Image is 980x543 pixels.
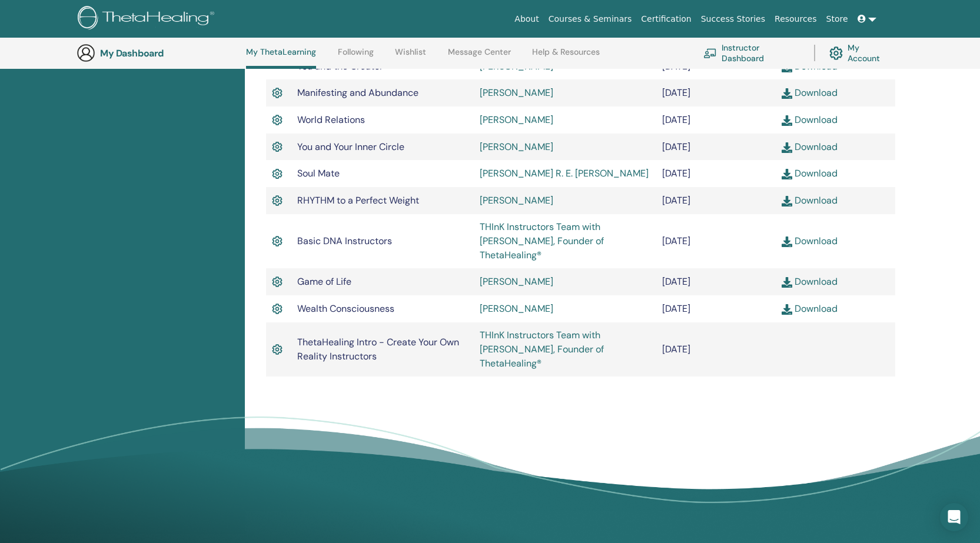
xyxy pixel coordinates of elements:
[782,88,792,99] img: download.svg
[297,275,351,288] span: Game of Life
[829,44,843,63] img: cog.svg
[782,169,792,179] img: download.svg
[297,194,419,206] span: RHYTHM to a Perfect Weight
[480,141,553,153] a: [PERSON_NAME]
[782,304,792,315] img: download.svg
[480,329,604,369] a: THInK Instructors Team with [PERSON_NAME], Founder of ThetaHealing®
[272,112,283,128] img: Active Certificate
[703,48,717,58] img: chalkboard-teacher.svg
[656,214,776,268] td: [DATE]
[782,142,792,153] img: download.svg
[636,8,696,30] a: Certification
[782,115,792,126] img: download.svg
[480,302,553,315] a: [PERSON_NAME]
[822,8,853,30] a: Store
[272,193,283,208] img: Active Certificate
[656,322,776,377] td: [DATE]
[338,47,374,66] a: Following
[696,8,770,30] a: Success Stories
[782,236,792,247] img: download.svg
[782,277,792,288] img: download.svg
[77,44,95,62] img: generic-user-icon.jpg
[782,275,838,288] a: Download
[782,114,838,126] a: Download
[940,503,968,531] div: Open Intercom Messenger
[782,235,838,247] a: Download
[656,295,776,322] td: [DATE]
[272,301,283,317] img: Active Certificate
[297,141,404,153] span: You and Your Inner Circle
[532,47,600,66] a: Help & Resources
[510,8,543,30] a: About
[297,336,459,362] span: ThetaHealing Intro - Create Your Own Reality Instructors
[297,114,365,126] span: World Relations
[297,302,394,315] span: Wealth Consciousness
[782,194,838,206] a: Download
[829,40,892,66] a: My Account
[480,167,649,179] a: [PERSON_NAME] R. E. [PERSON_NAME]
[100,48,218,59] h3: My Dashboard
[656,187,776,214] td: [DATE]
[656,106,776,134] td: [DATE]
[480,86,553,99] a: [PERSON_NAME]
[782,167,838,179] a: Download
[297,167,340,179] span: Soul Mate
[78,6,218,32] img: logo.png
[480,221,604,261] a: THInK Instructors Team with [PERSON_NAME], Founder of ThetaHealing®
[272,342,283,357] img: Active Certificate
[656,268,776,295] td: [DATE]
[272,274,283,289] img: Active Certificate
[272,85,283,101] img: Active Certificate
[480,114,553,126] a: [PERSON_NAME]
[544,8,637,30] a: Courses & Seminars
[272,166,283,182] img: Active Certificate
[297,235,392,247] span: Basic DNA Instructors
[272,139,283,155] img: Active Certificate
[782,302,838,315] a: Download
[656,134,776,161] td: [DATE]
[782,141,838,153] a: Download
[656,79,776,106] td: [DATE]
[395,47,426,66] a: Wishlist
[448,47,511,66] a: Message Center
[297,86,418,99] span: Manifesting and Abundance
[656,160,776,187] td: [DATE]
[703,40,800,66] a: Instructor Dashboard
[782,196,792,206] img: download.svg
[782,86,838,99] a: Download
[770,8,822,30] a: Resources
[246,47,316,69] a: My ThetaLearning
[272,234,283,249] img: Active Certificate
[480,275,553,288] a: [PERSON_NAME]
[480,194,553,206] a: [PERSON_NAME]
